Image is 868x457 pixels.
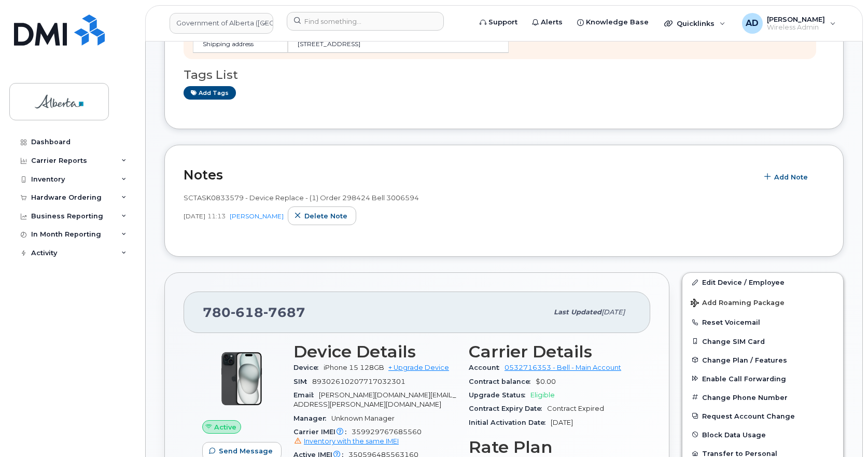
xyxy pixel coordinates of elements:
[293,437,399,445] a: Inventory with the same IMEI
[677,19,715,27] span: Quicklinks
[293,428,456,447] span: 359929767685560
[682,292,843,313] button: Add Roaming Package
[469,405,547,412] span: Contract Expiry Date
[287,12,444,31] input: Find something...
[547,405,604,412] span: Contract Expired
[469,378,536,385] span: Contract balance
[184,212,205,220] span: [DATE]
[263,304,305,320] span: 7687
[304,437,399,445] span: Inventory with the same IMEI
[505,364,621,371] a: 0532716353 - Bell - Main Account
[472,12,525,33] a: Support
[774,172,808,182] span: Add Note
[746,17,759,30] span: AD
[702,375,786,382] span: Enable Call Forwarding
[525,12,570,33] a: Alerts
[469,342,632,361] h3: Carrier Details
[469,438,632,456] h3: Rate Plan
[682,407,843,425] button: Request Account Change
[184,86,236,99] a: Add tags
[331,414,395,422] span: Unknown Manager
[541,17,563,27] span: Alerts
[203,304,305,320] span: 780
[207,212,226,220] span: 11:13
[657,13,733,34] div: Quicklinks
[551,419,573,426] span: [DATE]
[691,299,785,309] span: Add Roaming Package
[758,168,817,187] button: Add Note
[488,17,517,27] span: Support
[293,391,319,399] span: Email
[682,369,843,388] button: Enable Call Forwarding
[193,35,288,53] td: Shipping address
[219,446,273,456] span: Send Message
[293,428,352,436] span: Carrier IMEI
[735,13,843,34] div: Arunajith Daylath
[682,425,843,444] button: Block Data Usage
[184,68,824,81] h3: Tags List
[554,308,601,316] span: Last updated
[682,332,843,351] button: Change SIM Card
[288,35,509,53] td: [STREET_ADDRESS]
[214,422,236,432] span: Active
[231,304,263,320] span: 618
[184,167,752,183] h2: Notes
[184,193,419,202] span: SCTASK0833579 - Device Replace - (1) Order 298424 Bell 3006594
[312,378,405,385] span: 89302610207717032301
[682,313,843,331] button: Reset Voicemail
[293,378,312,385] span: SIM
[682,351,843,369] button: Change Plan / Features
[293,414,331,422] span: Manager
[288,206,356,225] button: Delete note
[536,378,556,385] span: $0.00
[702,356,787,364] span: Change Plan / Features
[586,17,649,27] span: Knowledge Base
[469,419,551,426] span: Initial Activation Date
[682,388,843,407] button: Change Phone Number
[293,342,456,361] h3: Device Details
[388,364,449,371] a: + Upgrade Device
[293,391,456,408] span: [PERSON_NAME][DOMAIN_NAME][EMAIL_ADDRESS][PERSON_NAME][DOMAIN_NAME]
[230,212,284,220] a: [PERSON_NAME]
[570,12,656,33] a: Knowledge Base
[682,273,843,292] a: Edit Device / Employee
[324,364,384,371] span: iPhone 15 128GB
[767,23,825,32] span: Wireless Admin
[170,13,273,34] a: Government of Alberta (GOA)
[530,391,555,399] span: Eligible
[293,364,324,371] span: Device
[469,391,530,399] span: Upgrade Status
[601,308,625,316] span: [DATE]
[211,348,273,410] img: iPhone_15_Black.png
[304,211,347,221] span: Delete note
[767,15,825,23] span: [PERSON_NAME]
[469,364,505,371] span: Account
